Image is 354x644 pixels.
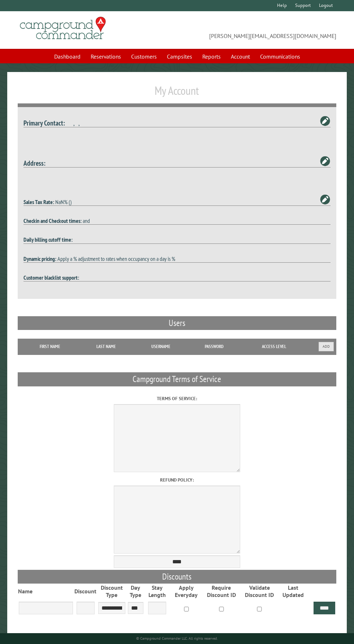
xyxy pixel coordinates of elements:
[170,584,202,599] th: Apply Everyday
[240,584,279,599] th: Validate Discount ID
[319,342,334,351] button: Add
[74,584,97,599] th: Discount
[18,316,336,330] h2: Users
[256,50,305,63] a: Communications
[23,217,82,224] strong: Checkin and Checkout times:
[23,119,331,127] h4: , ,
[18,14,108,42] img: Campground Commander
[23,236,73,243] strong: Daily billing cutoff time:
[18,395,336,402] label: Terms of service:
[21,339,79,355] th: First Name
[23,255,56,262] strong: Dynamic pricing:
[83,217,90,224] span: and
[188,339,241,355] th: Password
[279,584,307,599] th: Last Updated
[86,50,125,63] a: Reservations
[134,339,188,355] th: Username
[23,158,46,168] strong: Address:
[97,584,126,599] th: Discount Type
[79,339,134,355] th: Last Name
[144,584,170,599] th: Stay Length
[55,198,72,206] span: NaN% ()
[177,20,336,40] span: [PERSON_NAME][EMAIL_ADDRESS][DOMAIN_NAME]
[57,255,175,262] span: Apply a % adjustment to rates when occupancy on a day is %
[18,570,336,584] h2: Discounts
[202,584,240,599] th: Require Discount ID
[18,584,74,599] th: Name
[18,476,336,483] label: Refund policy:
[127,584,144,599] th: Day Type
[198,50,225,63] a: Reports
[226,50,254,63] a: Account
[23,198,54,206] strong: Sales Tax Rate:
[18,372,336,386] h2: Campground Terms of Service
[163,50,197,63] a: Campsites
[23,118,65,127] strong: Primary Contact:
[18,84,336,103] h1: My Account
[136,636,218,641] small: © Campground Commander LLC. All rights reserved.
[241,339,307,355] th: Access Level
[50,50,85,63] a: Dashboard
[127,50,161,63] a: Customers
[23,274,79,281] strong: Customer blacklist support:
